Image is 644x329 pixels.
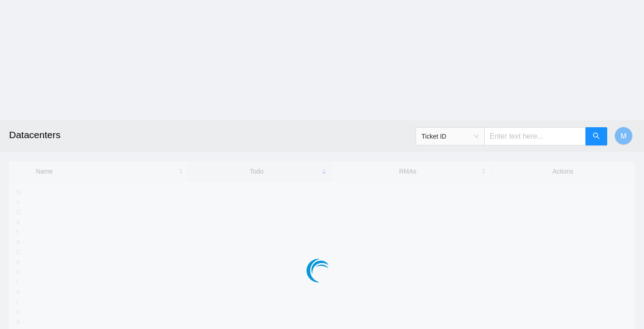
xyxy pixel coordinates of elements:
span: search [593,132,600,141]
span: Ticket ID [421,130,479,143]
h2: Datacenters [9,120,447,150]
button: search [585,127,607,145]
button: M [614,127,633,145]
span: M [620,130,626,142]
input: Enter text here... [484,127,586,145]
